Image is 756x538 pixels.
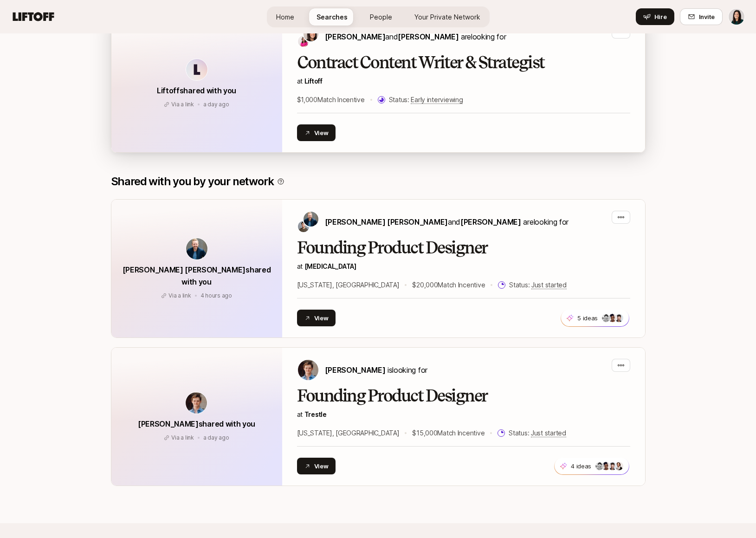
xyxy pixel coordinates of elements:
span: September 24, 2025 6:49pm [200,292,232,299]
span: Your Private Network [414,12,480,22]
p: $20,000 Match Incentive [412,279,485,291]
span: Early interviewing [411,96,463,104]
h2: Contract Content Writer & Strategist [297,53,630,72]
p: is looking for [325,364,427,376]
button: Eleanor Morgan [728,8,745,25]
span: September 23, 2025 10:55pm [203,101,229,108]
p: Status: [509,428,566,439]
img: 37187d39_fa68_461c_8090_57368d4f1cc3.jfif [602,314,611,322]
span: [PERSON_NAME] [325,365,386,375]
button: View [297,458,336,474]
span: Liftoff shared with you [157,86,236,95]
h2: Founding Product Designer [297,239,630,257]
p: [US_STATE], [GEOGRAPHIC_DATA] [297,428,400,439]
img: David Deng [298,221,309,232]
h2: Founding Product Designer [297,387,630,405]
img: e8230863_3115_4d2d_bcfb_fc99da0a006c.jfif [602,462,611,470]
span: [PERSON_NAME] [PERSON_NAME] [325,217,448,227]
a: Trestle [304,410,327,418]
p: $15,000 Match Incentive [412,428,485,439]
p: 4 ideas [571,461,591,471]
p: 5 ideas [577,313,598,323]
p: [US_STATE], [GEOGRAPHIC_DATA] [297,279,400,291]
button: View [297,124,336,141]
p: Via a link [168,292,191,300]
span: Invite [699,12,715,21]
img: Eleanor Morgan [729,9,744,25]
img: Sagan Schultz [304,212,318,227]
p: Shared with you by your network [111,175,274,188]
span: and [448,217,521,227]
p: Via a link [171,434,194,442]
span: People [370,12,392,22]
a: Searches [309,8,355,26]
button: 5 ideas [561,309,629,327]
p: Status: [509,279,566,291]
button: Hire [636,8,674,25]
span: Just started [531,281,567,289]
button: View [297,310,336,326]
span: [PERSON_NAME] [460,217,521,227]
button: 4 ideas [554,457,629,475]
span: [PERSON_NAME] [325,32,386,41]
span: [MEDICAL_DATA] [304,262,356,270]
a: Home [269,8,302,26]
p: $1,000 Match Incentive [297,94,365,105]
img: avatar-url [186,238,207,259]
a: Your Private Network [407,8,488,26]
img: 37187d39_fa68_461c_8090_57368d4f1cc3.jfif [596,462,604,470]
a: People [362,8,400,26]
span: Searches [317,12,348,22]
img: 67cef37e_bb7a_4ef8_ba2a_b863fbc51369.jfif [615,314,624,322]
img: e8230863_3115_4d2d_bcfb_fc99da0a006c.jfif [609,314,617,322]
img: avatar-url [186,392,207,414]
span: and [385,32,459,41]
span: Hire [654,12,667,21]
p: are looking for [325,216,569,228]
p: are looking for [325,31,506,43]
img: Eleanor Morgan [304,26,318,41]
span: Home [276,12,294,22]
p: Via a link [171,100,194,109]
p: at [297,261,630,272]
span: [PERSON_NAME] shared with you [138,419,255,428]
img: Francis Barth [298,360,318,380]
span: [PERSON_NAME] [PERSON_NAME] shared with you [123,265,271,286]
button: Invite [680,8,723,25]
img: Emma Frane [298,36,309,47]
span: September 23, 2025 10:55pm [203,434,229,441]
p: at [297,409,630,420]
img: 67cef37e_bb7a_4ef8_ba2a_b863fbc51369.jfif [609,462,617,470]
img: b5b42d9b_6e11_4195_bbfd_414d02467d06.jfif [615,462,624,470]
p: Status: [389,94,463,105]
span: [PERSON_NAME] [398,32,459,41]
span: Just started [531,429,566,437]
img: avatar-url [186,59,207,80]
span: Liftoff [304,77,323,85]
p: at [297,76,630,87]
